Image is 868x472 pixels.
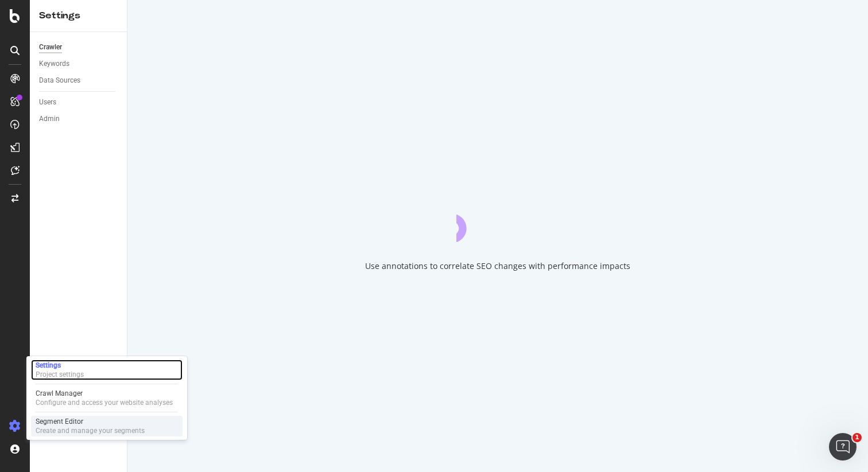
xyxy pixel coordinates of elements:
img: tab_keywords_by_traffic_grey.svg [116,67,125,76]
img: logo_orange.svg [18,18,28,28]
iframe: Intercom live chat [829,433,857,461]
a: Admin [39,113,119,125]
img: tab_domain_overview_orange.svg [33,67,42,76]
img: website_grey.svg [18,30,28,39]
div: Keywords [39,58,69,70]
a: SettingsProject settings [31,360,183,380]
div: Use annotations to correlate SEO changes with performance impacts [365,260,630,272]
div: Settings [39,9,118,22]
span: 1 [852,433,862,442]
a: Segment EditorCreate and manage your segments [31,416,183,436]
div: animation [456,201,539,242]
div: Admin [39,113,60,125]
div: Keywords by Traffic [129,68,189,75]
div: Segment Editor [36,417,145,426]
a: Users [39,96,119,108]
a: Keywords [39,58,119,70]
a: Crawl ManagerConfigure and access your website analyses [31,388,183,408]
div: Project settings [36,370,84,379]
div: Domain: [DOMAIN_NAME] [30,30,126,39]
div: v 4.0.25 [32,18,56,28]
div: Crawler [39,41,62,53]
div: Configure and access your website analyses [36,398,173,407]
div: Domain Overview [46,68,103,75]
a: Data Sources [39,75,119,87]
div: Users [39,96,56,108]
a: Crawler [39,41,119,53]
div: Create and manage your segments [36,426,145,435]
div: Data Sources [39,75,80,87]
div: Crawl Manager [36,389,173,398]
div: Settings [36,361,84,370]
